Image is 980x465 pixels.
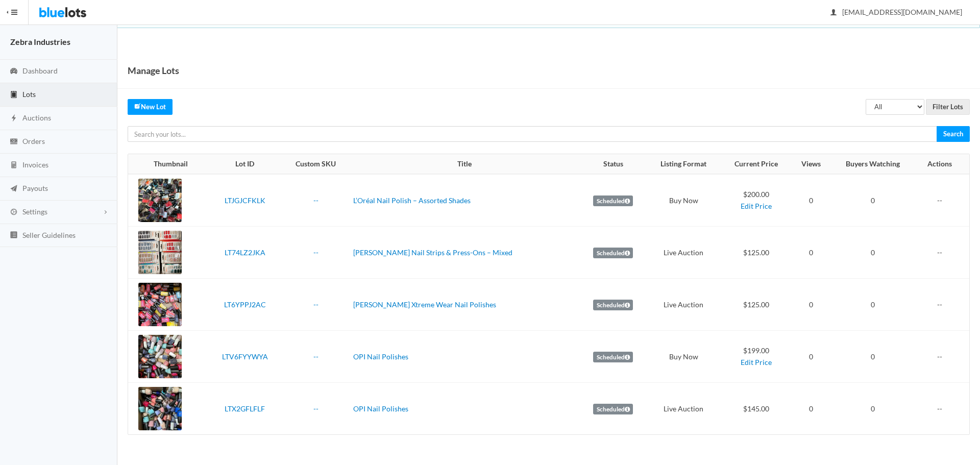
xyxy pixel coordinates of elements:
ion-icon: calculator [9,161,19,170]
td: Buy Now [646,331,721,383]
th: Actions [916,154,969,175]
ion-icon: cog [9,208,19,217]
label: Scheduled [593,248,633,259]
a: createNew Lot [128,99,173,115]
td: 0 [792,331,829,383]
a: -- [313,352,318,361]
td: -- [916,227,969,279]
td: Live Auction [646,279,721,331]
td: -- [916,279,969,331]
th: Listing Format [646,154,721,175]
h1: Manage Lots [128,63,179,78]
td: -- [916,383,969,435]
a: LT6YPPJ2AC [224,300,266,309]
th: Lot ID [208,154,282,175]
td: $200.00 [721,174,792,227]
td: 0 [830,279,916,331]
a: LTJGJCFKLK [225,196,265,205]
ion-icon: speedometer [9,67,19,77]
label: Scheduled [593,300,633,311]
span: [EMAIL_ADDRESS][DOMAIN_NAME] [831,8,962,16]
td: $199.00 [721,331,792,383]
a: LTX2GFLFLF [225,404,265,413]
td: 0 [792,383,829,435]
a: -- [313,196,318,205]
span: Dashboard [22,66,58,75]
td: 0 [830,383,916,435]
a: LT74LZ2JKA [225,248,265,257]
a: OPI Nail Polishes [353,352,408,361]
ion-icon: flash [9,114,19,124]
ion-icon: person [828,8,839,18]
td: 0 [830,174,916,227]
a: Edit Price [741,202,772,210]
a: -- [313,248,318,257]
label: Scheduled [593,195,633,207]
th: Buyers Watching [830,154,916,175]
span: Invoices [22,160,48,169]
a: -- [313,300,318,309]
span: Seller Guidelines [22,231,76,239]
td: $145.00 [721,383,792,435]
th: Thumbnail [128,154,208,175]
strong: Zebra Industries [10,37,70,46]
span: Settings [22,207,47,216]
th: Custom SKU [282,154,349,175]
th: Title [349,154,580,175]
input: Filter Lots [926,99,970,115]
span: Auctions [22,113,51,122]
label: Scheduled [593,404,633,415]
input: Search [937,126,970,142]
input: Search your lots... [128,126,937,142]
td: $125.00 [721,279,792,331]
span: Payouts [22,184,48,192]
th: Current Price [721,154,792,175]
td: -- [916,331,969,383]
td: -- [916,174,969,227]
ion-icon: cash [9,137,19,147]
a: OPI Nail Polishes [353,404,408,413]
ion-icon: paper plane [9,184,19,194]
a: -- [313,404,318,413]
td: 0 [830,227,916,279]
th: Status [580,154,646,175]
ion-icon: list box [9,231,19,240]
td: $125.00 [721,227,792,279]
span: Lots [22,90,36,99]
td: Live Auction [646,383,721,435]
a: LTV6FYYWYA [222,352,268,361]
ion-icon: clipboard [9,90,19,100]
td: 0 [792,174,829,227]
label: Scheduled [593,352,633,363]
td: Live Auction [646,227,721,279]
td: Buy Now [646,174,721,227]
a: [PERSON_NAME] Nail Strips & Press-Ons – Mixed [353,248,512,257]
ion-icon: create [134,103,141,109]
a: Edit Price [741,358,772,366]
td: 0 [830,331,916,383]
td: 0 [792,279,829,331]
a: L’Oréal Nail Polish – Assorted Shades [353,196,471,205]
span: Orders [22,137,45,145]
th: Views [792,154,829,175]
a: [PERSON_NAME] Xtreme Wear Nail Polishes [353,300,496,309]
td: 0 [792,227,829,279]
